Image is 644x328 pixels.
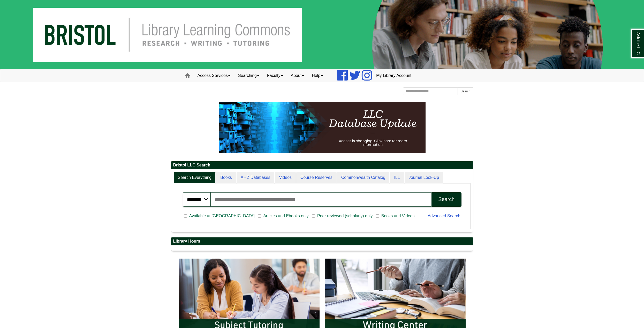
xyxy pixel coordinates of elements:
a: Commonwealth Catalog [337,172,390,183]
a: Access Services [194,69,234,82]
div: Search [438,196,454,202]
input: Available at [GEOGRAPHIC_DATA] [184,214,187,218]
a: Searching [234,69,263,82]
h2: Bristol LLC Search [171,161,473,169]
a: A - Z Databases [237,172,275,183]
span: Available at [GEOGRAPHIC_DATA] [187,213,257,219]
input: Articles and Ebooks only [258,214,261,218]
img: HTML tutorial [219,102,426,153]
button: Search [431,192,461,207]
a: My Library Account [372,69,415,82]
a: Help [308,69,327,82]
a: Journal Look-Up [405,172,443,183]
a: Advanced Search [428,214,460,218]
span: Books and Videos [379,213,417,219]
span: Articles and Ebooks only [261,213,310,219]
input: Books and Videos [376,214,379,218]
a: ILL [390,172,404,183]
a: Course Reserves [296,172,337,183]
a: About [287,69,308,82]
a: Books [216,172,236,183]
a: Videos [275,172,296,183]
span: Peer reviewed (scholarly) only [315,213,375,219]
a: Search Everything [174,172,216,183]
input: Peer reviewed (scholarly) only [312,214,315,218]
h2: Library Hours [171,237,473,245]
button: Search [458,87,473,95]
a: Faculty [263,69,287,82]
